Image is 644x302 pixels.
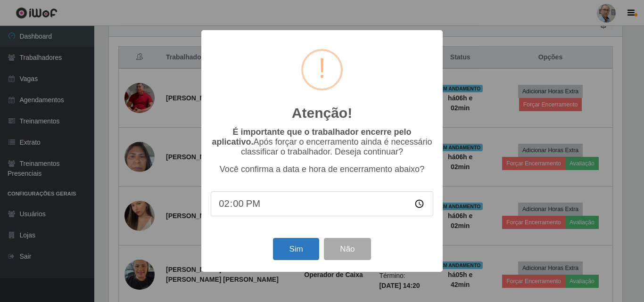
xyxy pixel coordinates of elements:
button: Não [324,238,371,260]
h2: Atenção! [292,105,352,122]
p: Após forçar o encerramento ainda é necessário classificar o trabalhador. Deseja continuar? [211,127,433,157]
button: Sim [273,238,319,260]
b: É importante que o trabalhador encerre pelo aplicativo. [212,127,411,147]
p: Você confirma a data e hora de encerramento abaixo? [211,164,433,174]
